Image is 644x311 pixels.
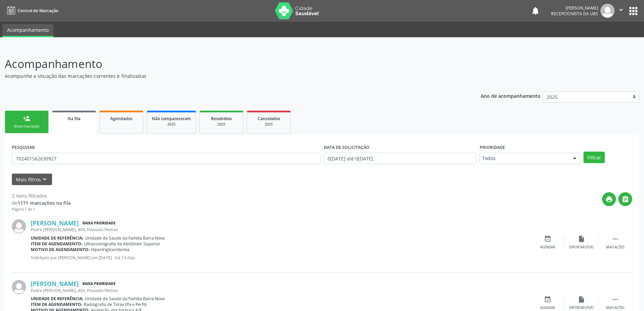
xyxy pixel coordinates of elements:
div: 2025 [205,122,238,127]
div: Agendar [540,306,555,310]
span: Recepcionista da UBS [551,11,598,17]
div: de [12,199,71,206]
a: Central de Marcação [5,5,58,16]
p: Ano de acompanhamento [481,91,541,100]
i:  [622,196,629,203]
p: Acompanhe a situação das marcações correntes e finalizadas [5,72,449,80]
i: insert_drive_file [578,235,585,243]
b: Item de agendamento: [31,241,82,247]
a: [PERSON_NAME] [31,219,79,227]
div: Padre [PERSON_NAME], 400, Povoado Pedras [31,227,531,232]
label: Prioridade [480,142,505,153]
div: Padre [PERSON_NAME], 400, Povoado Pedras [31,288,531,293]
i: event_available [544,235,551,243]
label: DATA DE SOLICITAÇÃO [324,142,369,153]
div: 2025 [252,122,286,127]
button: notifications [531,6,540,16]
span: Ultrassonografia de Abdômen Superior [84,241,160,247]
span: Baixa Prioridade [81,280,117,287]
p: Solicitado por [PERSON_NAME] em [DATE] - há 13 dias [31,255,531,261]
span: Hipertrigliceridemia [91,247,129,252]
span: Baixa Prioridade [81,220,117,227]
span: Agendados [110,116,133,121]
span: Radiografia de Torax (Pa e Perfil) [84,302,147,307]
div: person_add [23,115,30,122]
div: Nova marcação [10,124,44,129]
label: PESQUISAR [12,142,35,153]
strong: 1171 marcações na fila [18,200,71,206]
div: Página 1 de 1 [12,206,71,212]
span: Central de Marcação [18,8,58,14]
button:  [615,4,627,18]
input: Selecione um intervalo [324,153,476,164]
button: Mais filtroskeyboard_arrow_down [12,174,52,185]
img: img [600,4,615,18]
span: Unidade de Saude da Familia Barra Nova [85,235,165,241]
img: img [12,219,26,234]
i: print [605,196,613,203]
div: Mais ações [606,306,624,310]
div: Mais ações [606,245,624,250]
span: Todos [482,155,566,162]
button: Filtrar [583,152,605,163]
i:  [612,296,619,303]
p: Acompanhamento [5,55,449,72]
div: [PERSON_NAME] [551,5,598,11]
b: Item de agendamento: [31,302,82,307]
span: Resolvidos [211,116,232,121]
span: Cancelados [258,116,280,121]
i: insert_drive_file [578,296,585,303]
div: Exportar (PDF) [569,306,594,310]
img: img [12,280,26,294]
a: [PERSON_NAME] [31,280,79,287]
span: Unidade de Saude da Familia Barra Nova [85,296,165,302]
button: print [602,192,616,206]
span: Na fila [68,116,80,121]
div: Agendar [540,245,555,250]
button: apps [627,5,639,17]
button:  [618,192,632,206]
input: Nome, CNS [12,153,320,164]
a: Acompanhamento [2,24,53,37]
i: event_available [544,296,551,303]
div: 2 itens filtrados [12,192,71,199]
b: Motivo de agendamento: [31,247,90,252]
b: Unidade de referência: [31,235,84,241]
i:  [617,6,625,14]
div: 2025 [152,122,191,127]
i: keyboard_arrow_down [41,176,48,183]
div: Exportar (PDF) [569,245,594,250]
i:  [612,235,619,243]
b: Unidade de referência: [31,296,84,302]
span: Não compareceram [152,116,191,121]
